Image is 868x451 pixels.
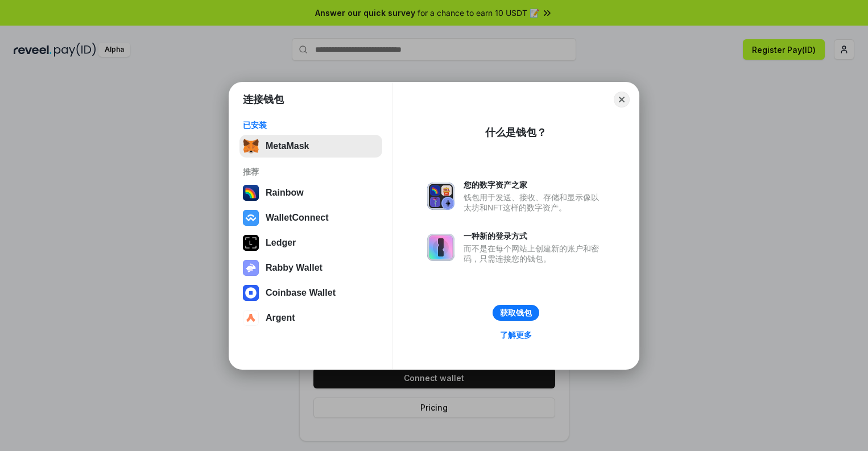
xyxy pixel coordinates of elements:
img: svg+xml,%3Csvg%20width%3D%2228%22%20height%3D%2228%22%20viewBox%3D%220%200%2028%2028%22%20fill%3D... [243,285,259,301]
div: 钱包用于发送、接收、存储和显示像以太坊和NFT这样的数字资产。 [464,192,605,213]
div: 推荐 [243,167,379,177]
button: Coinbase Wallet [239,282,382,304]
div: 您的数字资产之家 [464,180,605,190]
div: Rabby Wallet [266,263,323,273]
button: MetaMask [239,135,382,158]
div: Coinbase Wallet [266,288,336,298]
div: 获取钱包 [500,308,532,318]
div: MetaMask [266,141,309,151]
button: WalletConnect [239,206,382,229]
img: svg+xml,%3Csvg%20fill%3D%22none%22%20height%3D%2233%22%20viewBox%3D%220%200%2035%2033%22%20width%... [243,138,259,154]
div: 已安装 [243,120,379,130]
div: Ledger [266,238,296,248]
img: svg+xml,%3Csvg%20xmlns%3D%22http%3A%2F%2Fwww.w3.org%2F2000%2Fsvg%22%20fill%3D%22none%22%20viewBox... [427,234,454,261]
button: Ledger [239,231,382,254]
img: svg+xml,%3Csvg%20xmlns%3D%22http%3A%2F%2Fwww.w3.org%2F2000%2Fsvg%22%20fill%3D%22none%22%20viewBox... [243,260,259,276]
a: 了解更多 [493,328,539,342]
h1: 连接钱包 [243,93,284,106]
div: 一种新的登录方式 [464,231,605,241]
img: svg+xml,%3Csvg%20width%3D%22120%22%20height%3D%22120%22%20viewBox%3D%220%200%20120%20120%22%20fil... [243,185,259,201]
button: Argent [239,307,382,329]
button: Close [614,92,630,107]
img: svg+xml,%3Csvg%20width%3D%2228%22%20height%3D%2228%22%20viewBox%3D%220%200%2028%2028%22%20fill%3D... [243,210,259,226]
button: Rainbow [239,181,382,204]
div: 了解更多 [500,330,532,340]
img: svg+xml,%3Csvg%20xmlns%3D%22http%3A%2F%2Fwww.w3.org%2F2000%2Fsvg%22%20width%3D%2228%22%20height%3... [243,235,259,251]
div: Rainbow [266,188,304,198]
img: svg+xml,%3Csvg%20xmlns%3D%22http%3A%2F%2Fwww.w3.org%2F2000%2Fsvg%22%20fill%3D%22none%22%20viewBox... [427,183,454,210]
div: 而不是在每个网站上创建新的账户和密码，只需连接您的钱包。 [464,243,605,264]
div: 什么是钱包？ [485,126,547,139]
img: svg+xml,%3Csvg%20width%3D%2228%22%20height%3D%2228%22%20viewBox%3D%220%200%2028%2028%22%20fill%3D... [243,310,259,326]
div: WalletConnect [266,213,329,223]
div: Argent [266,313,295,323]
button: 获取钱包 [493,305,539,321]
button: Rabby Wallet [239,256,382,279]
